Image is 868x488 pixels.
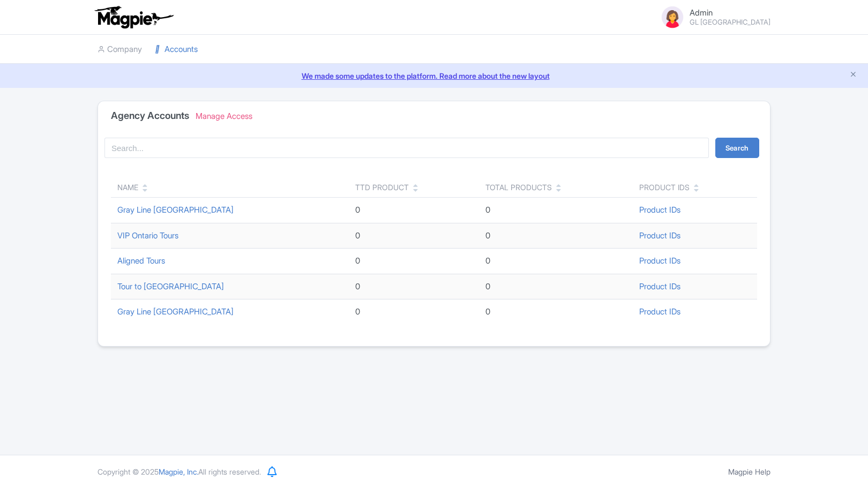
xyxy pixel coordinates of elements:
a: Manage Access [196,111,252,121]
img: logo-ab69f6fb50320c5b225c76a69d11143b.png [92,5,175,29]
td: 0 [349,299,479,325]
a: VIP Ontario Tours [117,230,178,241]
input: Search... [104,138,709,158]
a: Gray Line [GEOGRAPHIC_DATA] [117,306,234,317]
td: 0 [349,198,479,223]
div: Copyright © 2025 All rights reserved. [91,466,267,477]
img: avatar_key_member-9c1dde93af8b07d7383eb8b5fb890c87.png [660,4,685,30]
td: 0 [479,299,633,325]
a: Company [98,35,142,64]
td: 0 [349,249,479,274]
a: Product IDs [639,256,680,266]
a: Magpie Help [728,467,770,476]
div: Product IDs [639,182,690,193]
a: Product IDs [639,306,680,317]
span: Admin [690,7,713,18]
td: 0 [479,274,633,299]
td: 0 [479,198,633,223]
a: Tour to [GEOGRAPHIC_DATA] [117,281,224,291]
td: 0 [479,223,633,249]
div: Name [117,182,138,193]
div: Total Products [485,182,552,193]
a: Accounts [155,35,198,64]
a: We made some updates to the platform. Read more about the new layout [6,70,862,81]
button: Close announcement [849,69,857,81]
td: 0 [479,249,633,274]
button: Search [715,138,759,158]
a: Gray Line [GEOGRAPHIC_DATA] [117,205,234,215]
td: 0 [349,223,479,249]
a: Aligned Tours [117,256,165,266]
small: GL [GEOGRAPHIC_DATA] [690,19,770,26]
a: Admin GL [GEOGRAPHIC_DATA] [653,4,770,30]
td: 0 [349,274,479,299]
a: Product IDs [639,205,680,215]
a: Product IDs [639,281,680,291]
div: TTD Product [355,182,409,193]
a: Product IDs [639,230,680,241]
span: Magpie, Inc. [159,467,198,476]
h4: Agency Accounts [111,110,189,123]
